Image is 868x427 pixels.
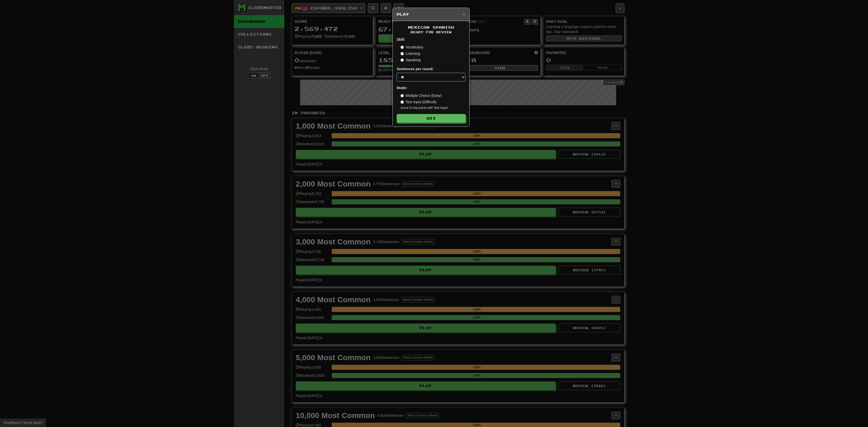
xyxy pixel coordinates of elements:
strong: Mode: [397,86,407,90]
small: Ready for Review [397,30,465,34]
input: Listening [400,52,404,55]
span: Mexican Spanish [408,25,454,29]
label: Multiple Choice (Easy) [400,93,442,98]
input: Multiple Choice (Easy) [400,94,404,97]
label: Listening [400,51,420,56]
span: × [462,11,465,17]
label: Vocabulary [400,45,423,50]
button: Close [462,11,465,17]
button: Go [397,114,465,123]
label: Speaking [400,57,421,63]
input: Speaking [400,58,404,62]
strong: Skill: [397,37,405,41]
input: Vocabulary [400,46,404,49]
label: Text Input (Difficult) [400,99,436,105]
label: Sentences per round: [397,66,434,71]
small: Score 2x the points with Text Input ! [400,106,465,110]
input: Text Input (Difficult) [400,100,404,104]
h5: Play [397,12,465,17]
